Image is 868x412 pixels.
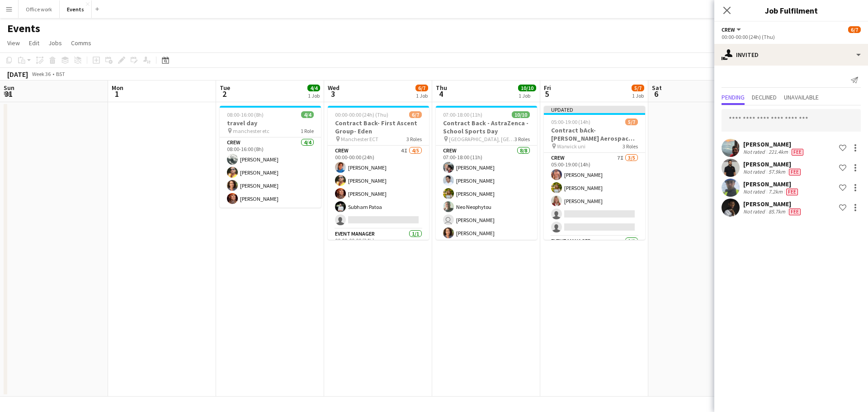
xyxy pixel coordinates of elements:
a: View [4,37,24,49]
span: 2 [218,89,230,99]
h3: travel day [220,119,321,127]
button: Office work [19,0,60,18]
span: 10/10 [518,85,536,91]
span: Pending [722,94,745,100]
app-job-card: 08:00-16:00 (8h)4/4travel day manchester etc1 RoleCrew4/408:00-16:00 (8h)[PERSON_NAME][PERSON_NAM... [220,106,321,208]
span: Edit [29,39,39,47]
span: 05:00-19:00 (14h) [551,118,590,125]
div: Invited [714,44,868,66]
span: Fee [792,149,803,156]
div: 1 Job [632,92,644,99]
div: Not rated [743,208,767,215]
span: 4/4 [307,85,320,91]
span: Tue [220,84,230,92]
div: [DATE] [7,70,28,79]
div: 1 Job [519,92,536,99]
div: 00:00-00:00 (24h) (Thu) [722,33,861,40]
span: 6 [651,89,662,99]
span: 6/7 [409,111,422,118]
span: Fee [786,189,798,195]
a: Jobs [45,37,66,49]
span: Declined [752,94,777,100]
a: Edit [25,37,43,49]
div: Crew has different fees then in role [787,208,802,215]
div: Crew has different fees then in role [790,148,805,156]
app-job-card: 07:00-18:00 (11h)10/10Contract Back - AstraZenca - School Sports Day [GEOGRAPHIC_DATA], [GEOGRAPH... [436,106,537,240]
span: 6/7 [415,85,428,91]
span: Fri [544,84,551,92]
span: Sun [4,84,14,92]
app-card-role: Crew4/408:00-16:00 (8h)[PERSON_NAME][PERSON_NAME][PERSON_NAME][PERSON_NAME] [220,137,321,208]
span: 5/7 [625,118,638,125]
div: 7.2km [767,188,784,195]
span: 3 Roles [514,136,530,142]
span: Crew [722,26,735,33]
div: 221.4km [767,148,790,156]
app-card-role: Crew7I3/505:00-19:00 (14h)[PERSON_NAME][PERSON_NAME][PERSON_NAME] [544,153,645,236]
span: [GEOGRAPHIC_DATA], [GEOGRAPHIC_DATA], [GEOGRAPHIC_DATA], [GEOGRAPHIC_DATA] [449,136,514,142]
app-job-card: Updated05:00-19:00 (14h)5/7Contract bAck-[PERSON_NAME] Aerospace- Diamond dome Warwick uni3 Roles... [544,106,645,240]
span: 1 [110,89,123,99]
app-card-role: Crew4I4/500:00-00:00 (24h)[PERSON_NAME][PERSON_NAME][PERSON_NAME]Subham Patoa [328,146,429,229]
span: Warwick uni [557,143,585,150]
h3: Contract Back- First Ascent Group- Eden [328,119,429,135]
app-card-role: Crew8/807:00-18:00 (11h)[PERSON_NAME][PERSON_NAME][PERSON_NAME]Neo Neophytou [PERSON_NAME][PERSON... [436,146,537,268]
button: Crew [722,26,742,33]
span: Mon [112,84,123,92]
span: 4 [434,89,447,99]
span: 3 [326,89,340,99]
h1: Events [7,22,40,35]
div: Crew has different fees then in role [787,168,802,175]
span: Jobs [48,39,62,47]
span: Wed [328,84,340,92]
div: 1 Job [416,92,428,99]
div: [PERSON_NAME] [743,180,800,188]
span: Manchester ECT [341,136,378,142]
span: Thu [436,84,447,92]
span: 6/7 [848,26,861,33]
span: 10/10 [512,111,530,118]
app-card-role: Event Manager1/1 [544,236,645,267]
div: 1 Job [308,92,320,99]
app-card-role: Event Manager1/100:00-00:00 (24h) [328,229,429,260]
h3: Job Fulfilment [714,5,868,16]
app-job-card: 00:00-00:00 (24h) (Thu)6/7Contract Back- First Ascent Group- Eden Manchester ECT3 RolesCrew4I4/50... [328,106,429,240]
span: Unavailable [784,94,819,100]
div: 85.7km [767,208,787,215]
span: Comms [71,39,91,47]
span: 31 [2,89,14,99]
span: 00:00-00:00 (24h) (Thu) [335,111,388,118]
h3: Contract Back - AstraZenca - School Sports Day [436,119,537,135]
div: [PERSON_NAME] [743,160,802,168]
span: 1 Role [301,128,314,134]
span: Fee [789,208,801,215]
span: 3 Roles [406,136,422,142]
h3: Contract bAck-[PERSON_NAME] Aerospace- Diamond dome [544,126,645,142]
span: 07:00-18:00 (11h) [443,111,482,118]
div: 57.9km [767,168,787,175]
div: Not rated [743,188,767,195]
button: Events [60,0,92,18]
div: BST [56,71,65,77]
div: Updated [544,106,645,113]
div: [PERSON_NAME] [743,200,802,208]
span: Week 36 [30,71,52,77]
span: 4/4 [301,111,314,118]
span: 5 [542,89,551,99]
div: Not rated [743,168,767,175]
div: Not rated [743,148,767,156]
span: 3 Roles [623,143,638,150]
div: Crew has different fees then in role [784,188,800,195]
span: View [7,39,20,47]
span: 08:00-16:00 (8h) [227,111,264,118]
span: manchester etc [233,128,269,134]
a: Comms [67,37,95,49]
div: [PERSON_NAME] [743,140,805,148]
span: Fee [789,169,801,175]
span: 5/7 [632,85,644,91]
span: Sat [652,84,662,92]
